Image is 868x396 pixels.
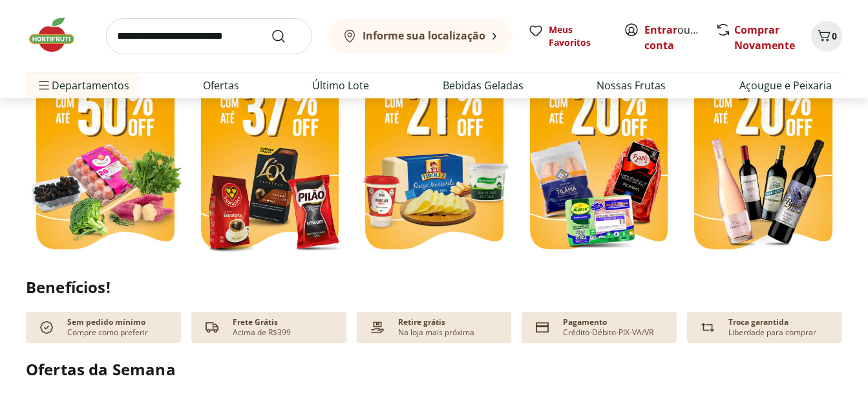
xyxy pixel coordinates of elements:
h2: Benefícios! [26,278,842,296]
p: Compre como preferir [67,327,148,338]
img: Hortifruti [26,16,90,54]
a: Último Lote [312,78,369,93]
img: resfriados [520,49,678,261]
a: Açougue e Peixaria [739,78,832,93]
button: Carrinho [811,21,842,52]
span: ou [644,22,702,53]
p: Na loja mais próxima [398,327,474,338]
a: Comprar Novamente [734,23,795,52]
a: Nossas Frutas [597,78,666,93]
img: Devolução [697,317,718,338]
a: Entrar [644,23,677,37]
span: Departamentos [36,70,129,101]
button: Informe sua localização [328,18,513,54]
a: Criar conta [644,23,715,52]
p: Acima de R$399 [233,327,291,338]
p: Liberdade para comprar [728,327,816,338]
button: Menu [36,70,52,101]
p: Sem pedido mínimo [67,317,145,327]
p: Pagamento [563,317,607,327]
span: Meus Favoritos [549,23,608,49]
a: Bebidas Geladas [443,78,524,93]
img: card [532,317,553,338]
p: Crédito-Débito-PIX-VA/VR [563,327,653,338]
p: Troca garantida [728,317,789,327]
img: truck [202,317,222,338]
img: check [36,317,57,338]
p: Retire grátis [398,317,445,327]
img: feira [26,49,184,261]
p: Frete Grátis [233,317,278,327]
img: refrigerados [355,49,513,261]
span: 0 [832,30,837,42]
img: vinhos [684,49,842,261]
img: payment [367,317,388,338]
b: Informe sua localização [363,28,485,43]
input: search [106,18,312,54]
img: café [191,49,349,261]
button: Submit Search [271,28,302,44]
a: Ofertas [203,78,239,93]
a: Meus Favoritos [528,23,608,49]
h2: Ofertas da Semana [26,358,842,380]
